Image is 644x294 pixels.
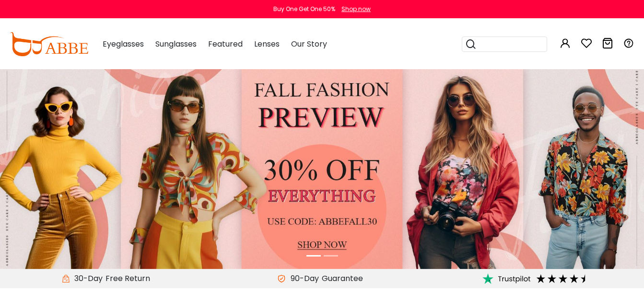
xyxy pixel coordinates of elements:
span: Sunglasses [155,38,197,49]
img: abbeglasses.com [10,32,88,56]
div: Shop now [341,5,371,13]
span: 30-Day [70,273,103,284]
div: Guarantee [319,273,366,284]
span: Our Story [291,38,327,49]
span: Eyeglasses [103,38,144,49]
span: 90-Day [286,273,319,284]
div: Buy One Get One 50% [273,5,335,13]
span: Featured [208,38,243,49]
span: Lenses [254,38,280,49]
div: Free Return [103,273,153,284]
a: Shop now [337,5,371,13]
